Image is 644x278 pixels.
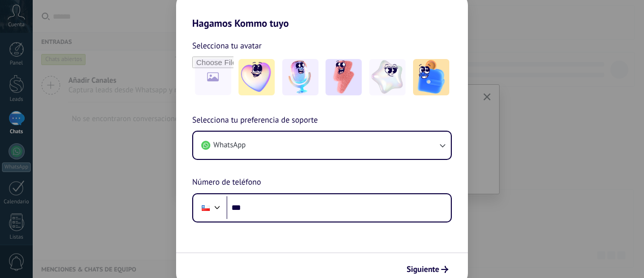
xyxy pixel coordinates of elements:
span: Selecciona tu preferencia de soporte [192,114,318,127]
div: Chile: + 56 [196,197,215,218]
img: -4.jpeg [369,59,406,95]
img: -1.jpeg [238,59,275,95]
button: Siguiente [402,261,453,278]
button: WhatsApp [193,132,451,159]
span: WhatsApp [213,140,246,150]
span: Número de teléfono [192,176,261,189]
img: -2.jpeg [282,59,318,95]
span: Selecciona tu avatar [192,39,262,52]
img: -3.jpeg [326,59,362,95]
span: Siguiente [407,266,439,273]
img: -5.jpeg [413,59,449,95]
